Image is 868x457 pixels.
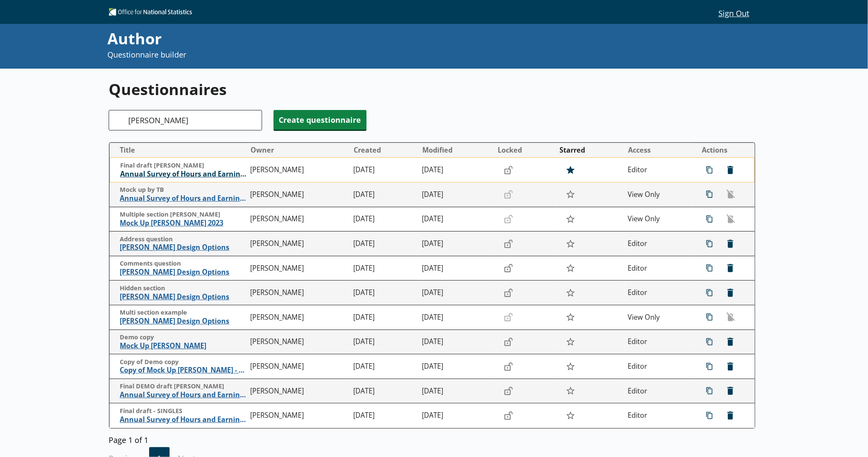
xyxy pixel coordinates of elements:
[247,330,350,354] td: [PERSON_NAME]
[562,383,580,399] button: Star
[113,143,246,157] button: Title
[247,256,350,281] td: [PERSON_NAME]
[120,268,246,277] span: [PERSON_NAME] Design Options
[350,281,418,305] td: [DATE]
[350,354,418,379] td: [DATE]
[500,261,517,275] button: Lock
[418,281,494,305] td: [DATE]
[625,143,692,157] button: Access
[350,403,418,428] td: [DATE]
[274,110,366,130] button: Create questionnaire
[350,330,418,354] td: [DATE]
[120,366,246,375] span: Copy of Mock Up [PERSON_NAME] - AM version
[418,207,494,231] td: [DATE]
[120,341,246,350] span: Mock Up [PERSON_NAME]
[120,235,246,243] span: Address question
[350,182,418,207] td: [DATE]
[120,358,246,366] span: Copy of Demo copy
[120,284,246,292] span: Hidden section
[500,384,517,398] button: Lock
[624,182,693,207] td: View Only
[418,182,494,207] td: [DATE]
[500,163,517,177] button: Lock
[350,379,418,403] td: [DATE]
[624,231,693,256] td: Editor
[418,158,494,182] td: [DATE]
[247,281,350,305] td: [PERSON_NAME]
[350,256,418,281] td: [DATE]
[419,143,493,157] button: Modified
[247,231,350,256] td: [PERSON_NAME]
[350,305,418,330] td: [DATE]
[247,207,350,231] td: [PERSON_NAME]
[120,415,246,424] span: Annual Survey of Hours and Earnings ([PERSON_NAME])
[120,186,246,194] span: Mock up by TB
[107,28,585,49] div: Author
[624,330,693,354] td: Editor
[624,158,693,182] td: Editor
[693,143,755,158] th: Actions
[418,330,494,354] td: [DATE]
[562,334,580,350] button: Star
[562,309,580,325] button: Star
[350,231,418,256] td: [DATE]
[562,408,580,424] button: Star
[247,158,350,182] td: [PERSON_NAME]
[418,403,494,428] td: [DATE]
[107,49,585,60] p: Questionnaire builder
[120,317,246,326] span: [PERSON_NAME] Design Options
[350,158,418,182] td: [DATE]
[624,207,693,231] td: View Only
[120,162,246,170] span: Final draft [PERSON_NAME]
[120,170,246,179] span: Annual Survey of Hours and Earnings ([PERSON_NAME])
[624,379,693,403] td: Editor
[418,354,494,379] td: [DATE]
[120,211,246,219] span: Multiple section [PERSON_NAME]
[494,143,555,157] button: Locked
[120,382,246,390] span: Final DEMO draft [PERSON_NAME]
[120,194,246,203] span: Annual Survey of Hours and Earnings ([PERSON_NAME]) 2023
[120,333,246,341] span: Demo copy
[624,281,693,305] td: Editor
[109,433,756,445] div: Page 1 of 1
[418,305,494,330] td: [DATE]
[500,335,517,349] button: Lock
[247,379,350,403] td: [PERSON_NAME]
[247,354,350,379] td: [PERSON_NAME]
[247,403,350,428] td: [PERSON_NAME]
[624,403,693,428] td: Editor
[562,211,580,227] button: Star
[500,408,517,423] button: Lock
[562,358,580,374] button: Star
[500,286,517,300] button: Lock
[120,219,246,228] span: Mock Up [PERSON_NAME] 2023
[624,305,693,330] td: View Only
[562,162,580,178] button: Star
[120,292,246,301] span: [PERSON_NAME] Design Options
[712,6,756,20] button: Sign Out
[350,143,418,157] button: Created
[562,260,580,276] button: Star
[500,359,517,373] button: Lock
[624,354,693,379] td: Editor
[120,243,246,252] span: [PERSON_NAME] Design Options
[562,235,580,252] button: Star
[562,285,580,301] button: Star
[418,256,494,281] td: [DATE]
[418,379,494,403] td: [DATE]
[247,143,349,157] button: Owner
[109,110,262,130] input: Search questionnaire titles
[418,231,494,256] td: [DATE]
[109,79,756,100] h1: Questionnaires
[120,407,246,415] span: Final draft - SINGLES
[120,309,246,317] span: Multi section example
[500,237,517,251] button: Lock
[556,143,624,157] button: Starred
[120,260,246,268] span: Comments question
[247,182,350,207] td: [PERSON_NAME]
[120,390,246,399] span: Annual Survey of Hours and Earnings ([PERSON_NAME])
[624,256,693,281] td: Editor
[247,305,350,330] td: [PERSON_NAME]
[562,186,580,202] button: Star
